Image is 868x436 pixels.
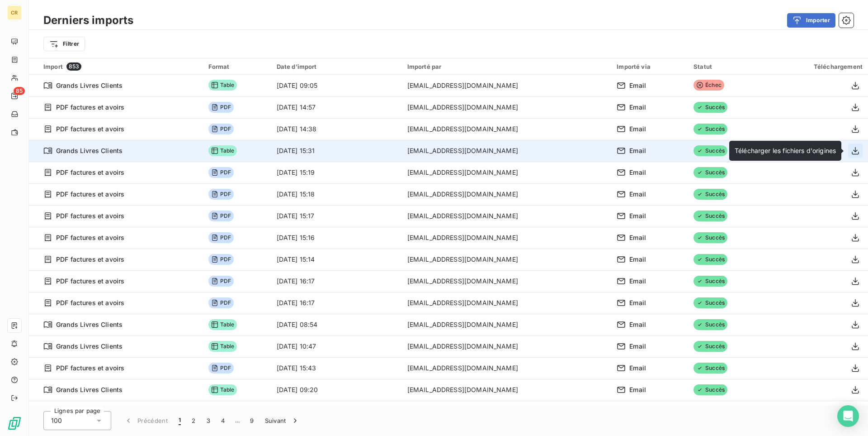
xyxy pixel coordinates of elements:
[66,62,81,71] span: 853
[693,276,727,287] span: Succès
[208,63,266,70] div: Format
[271,183,402,205] td: [DATE] 15:18
[56,190,124,199] span: PDF factures et avoirs
[208,189,234,200] span: PDF
[56,211,124,220] span: PDF factures et avoirs
[56,255,124,264] span: PDF factures et avoirs
[271,335,402,357] td: [DATE] 10:47
[208,80,237,91] span: Table
[271,379,402,401] td: [DATE] 09:20
[271,292,402,314] td: [DATE] 16:17
[208,297,234,308] span: PDF
[402,140,612,162] td: [EMAIL_ADDRESS][DOMAIN_NAME]
[693,102,727,113] span: Succès
[56,233,124,242] span: PDF factures et avoirs
[208,384,237,395] span: Table
[56,81,123,90] span: Grands Livres Clients
[56,364,124,373] span: PDF factures et avoirs
[402,249,612,270] td: [EMAIL_ADDRESS][DOMAIN_NAME]
[208,211,234,221] span: PDF
[629,168,646,177] span: Email
[43,37,85,51] button: Filtrer
[402,96,612,118] td: [EMAIL_ADDRESS][DOMAIN_NAME]
[208,102,234,113] span: PDF
[173,411,186,430] button: 1
[118,411,173,430] button: Précédent
[629,233,646,242] span: Email
[693,232,727,243] span: Succès
[56,277,124,286] span: PDF factures et avoirs
[43,62,198,71] div: Import
[402,118,612,140] td: [EMAIL_ADDRESS][DOMAIN_NAME]
[693,211,727,221] span: Succès
[837,405,859,427] div: Open Intercom Messenger
[56,146,123,155] span: Grands Livres Clients
[693,319,727,330] span: Succès
[271,140,402,162] td: [DATE] 15:31
[693,145,727,156] span: Succès
[629,125,646,134] span: Email
[208,145,237,156] span: Table
[735,147,836,154] span: Télécharger les fichiers d'origines
[402,162,612,183] td: [EMAIL_ADDRESS][DOMAIN_NAME]
[629,81,646,90] span: Email
[208,167,234,178] span: PDF
[693,189,727,200] span: Succès
[402,379,612,401] td: [EMAIL_ADDRESS][DOMAIN_NAME]
[56,125,124,134] span: PDF factures et avoirs
[693,167,727,178] span: Succès
[271,75,402,96] td: [DATE] 09:05
[629,364,646,373] span: Email
[208,232,234,243] span: PDF
[629,298,646,307] span: Email
[7,416,22,431] img: Logo LeanPay
[56,320,123,329] span: Grands Livres Clients
[402,75,612,96] td: [EMAIL_ADDRESS][DOMAIN_NAME]
[402,227,612,249] td: [EMAIL_ADDRESS][DOMAIN_NAME]
[216,411,230,430] button: 4
[56,342,123,351] span: Grands Livres Clients
[208,319,237,330] span: Table
[43,12,133,29] h3: Derniers imports
[693,80,724,91] span: Échec
[201,411,216,430] button: 3
[617,63,683,70] div: Importé via
[186,411,201,430] button: 2
[208,124,234,134] span: PDF
[56,298,124,307] span: PDF factures et avoirs
[693,363,727,374] span: Succès
[629,211,646,220] span: Email
[245,411,259,430] button: 9
[230,413,245,428] span: …
[208,363,234,374] span: PDF
[693,297,727,308] span: Succès
[271,401,402,422] td: [DATE] 09:35
[402,183,612,205] td: [EMAIL_ADDRESS][DOMAIN_NAME]
[693,254,727,265] span: Succès
[693,124,727,134] span: Succès
[402,357,612,379] td: [EMAIL_ADDRESS][DOMAIN_NAME]
[407,63,606,70] div: Importé par
[56,103,124,112] span: PDF factures et avoirs
[629,342,646,351] span: Email
[51,416,62,425] span: 100
[629,146,646,155] span: Email
[271,249,402,270] td: [DATE] 15:14
[277,63,396,70] div: Date d’import
[179,416,181,425] span: 1
[402,292,612,314] td: [EMAIL_ADDRESS][DOMAIN_NAME]
[629,190,646,199] span: Email
[402,314,612,335] td: [EMAIL_ADDRESS][DOMAIN_NAME]
[271,96,402,118] td: [DATE] 14:57
[629,385,646,394] span: Email
[14,87,25,95] span: 85
[271,314,402,335] td: [DATE] 08:54
[629,320,646,329] span: Email
[271,357,402,379] td: [DATE] 15:43
[629,255,646,264] span: Email
[208,276,234,287] span: PDF
[7,5,22,20] div: CR
[402,335,612,357] td: [EMAIL_ADDRESS][DOMAIN_NAME]
[208,254,234,265] span: PDF
[271,118,402,140] td: [DATE] 14:38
